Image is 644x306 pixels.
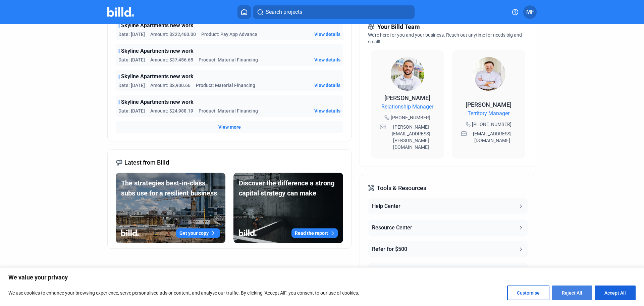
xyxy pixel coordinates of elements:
span: Amount: $8,900.66 [150,82,191,89]
div: Help Center [372,202,400,210]
span: Search projects [266,8,302,16]
span: Amount: $37,456.65 [150,56,193,63]
button: Accept All [595,286,636,300]
button: Help Center [368,198,528,214]
span: Date: [DATE] [118,82,145,89]
span: Skyline Apartments new work [121,21,194,30]
span: [PERSON_NAME] [466,101,512,108]
span: [EMAIL_ADDRESS][DOMAIN_NAME] [468,130,517,144]
button: Get your copy [176,228,220,238]
span: Product: Material Financing [199,56,258,63]
span: Skyline Apartments new work [121,73,194,81]
img: Territory Manager [472,57,505,91]
span: Product: Material Financing [199,107,258,114]
span: Date: [DATE] [118,31,145,38]
p: We use cookies to enhance your browsing experience, serve personalised ads or content, and analys... [8,289,359,297]
button: View details [314,82,340,89]
button: Search projects [253,5,415,19]
img: Billd Company Logo [107,7,134,17]
button: Refer for $500 [368,241,528,257]
button: View details [314,31,340,38]
button: Reject All [552,286,592,300]
span: MF [526,8,534,16]
span: Skyline Apartments new work [121,47,194,55]
span: We're here for you and your business. Reach out anytime for needs big and small! [368,32,522,44]
span: Amount: $24,988.19 [150,107,193,114]
div: Join our newsletter [372,267,419,275]
span: Product: Material Financing [196,82,255,89]
span: Territory Manager [468,110,509,118]
img: Relationship Manager [391,57,424,91]
div: Discover the difference a strong capital strategy can make [239,178,338,198]
span: Relationship Manager [381,103,433,111]
span: Latest from Billd [124,158,169,167]
span: [PERSON_NAME] [384,94,430,101]
p: We value your privacy [8,273,636,281]
div: Refer for $500 [372,245,407,253]
span: [PERSON_NAME][EMAIL_ADDRESS][PERSON_NAME][DOMAIN_NAME] [387,124,435,150]
span: Date: [DATE] [118,107,145,114]
span: [PHONE_NUMBER] [391,114,430,121]
span: Skyline Apartments new work [121,98,194,106]
span: Amount: $222,460.00 [150,31,196,38]
div: Resource Center [372,224,412,232]
button: View details [314,56,340,63]
button: Read the report [291,228,338,238]
button: MF [523,5,537,19]
button: View details [314,107,340,114]
button: Join our newsletter [368,263,528,279]
button: Customise [507,286,549,300]
button: Resource Center [368,220,528,236]
span: Tools & Resources [377,183,426,193]
span: Product: Pay App Advance [201,31,257,38]
button: View more [218,124,241,130]
div: The strategies best-in-class subs use for a resilient business [121,178,220,198]
span: Date: [DATE] [118,56,145,63]
span: [PHONE_NUMBER] [472,121,512,128]
span: Your Billd Team [377,22,420,32]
